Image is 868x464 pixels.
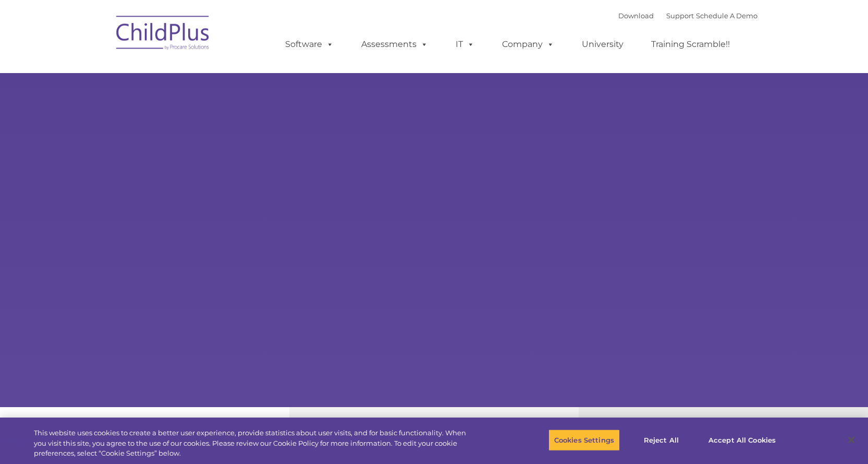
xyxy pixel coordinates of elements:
a: Download [618,11,654,20]
img: ChildPlus by Procare Solutions [111,8,215,61]
a: Assessments [351,34,438,55]
button: Accept All Cookies [703,429,781,451]
div: This website uses cookies to create a better user experience, provide statistics about user visit... [34,428,478,459]
a: IT [445,34,485,55]
a: University [571,34,634,55]
a: Software [275,34,344,55]
a: Support [666,11,694,20]
a: Company [492,34,565,55]
a: Training Scramble!! [641,34,740,55]
a: Schedule A Demo [696,11,757,20]
button: Close [840,429,863,451]
button: Reject All [629,429,694,451]
font: | [618,11,757,20]
button: Cookies Settings [548,429,620,451]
